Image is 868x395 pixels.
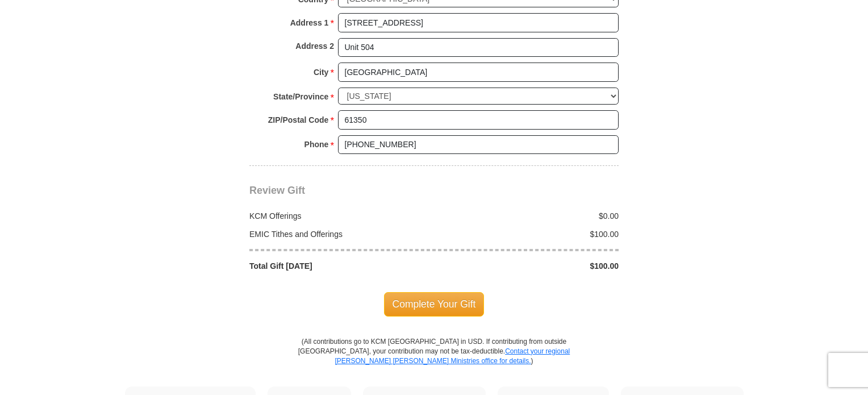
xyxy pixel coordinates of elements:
a: Contact your regional [PERSON_NAME] [PERSON_NAME] Ministries office for details. [335,347,570,365]
strong: City [314,64,328,80]
div: EMIC Tithes and Offerings [244,228,435,240]
strong: Address 1 [290,15,329,31]
strong: Address 2 [295,38,334,54]
div: Total Gift [DATE] [244,260,435,272]
strong: State/Province [273,89,328,105]
div: KCM Offerings [244,210,435,222]
div: $100.00 [434,260,625,272]
p: (All contributions go to KCM [GEOGRAPHIC_DATA] in USD. If contributing from outside [GEOGRAPHIC_D... [298,337,570,386]
div: $100.00 [434,228,625,240]
div: $0.00 [434,210,625,222]
strong: ZIP/Postal Code [268,112,329,128]
span: Review Gift [249,185,305,196]
strong: Phone [304,136,329,152]
span: Complete Your Gift [384,292,485,316]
